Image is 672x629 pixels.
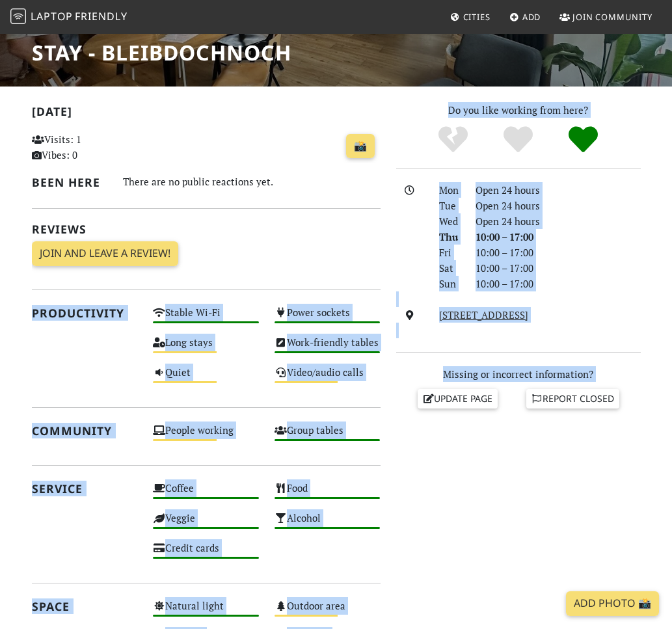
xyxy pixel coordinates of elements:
[32,482,138,496] h2: Service
[504,5,546,29] a: Add
[145,422,267,451] div: People working
[468,276,649,291] div: 10:00 – 17:00
[32,222,381,236] h2: Reviews
[145,334,267,364] div: Long stays
[468,213,649,229] div: Open 24 hours
[32,105,381,124] h2: [DATE]
[431,245,468,260] div: Fri
[468,245,649,260] div: 10:00 – 17:00
[468,229,649,245] div: 10:00 – 17:00
[431,276,468,291] div: Sun
[145,304,267,334] div: Stable Wi-Fi
[468,198,649,213] div: Open 24 hours
[145,509,267,539] div: Veggie
[551,125,616,154] div: Definitely!
[267,479,388,509] div: Food
[267,509,388,539] div: Alcohol
[145,364,267,394] div: Quiet
[145,479,267,509] div: Coffee
[145,597,267,627] div: Natural light
[566,591,659,616] a: Add Photo 📸
[32,241,178,266] a: Join and leave a review!
[10,8,26,24] img: LaptopFriendly
[445,5,496,29] a: Cities
[32,40,291,65] h1: STAY - bleibdochnoch
[75,9,127,23] span: Friendly
[32,176,107,189] h2: Been here
[32,306,138,320] h2: Productivity
[418,389,498,408] a: Update page
[123,173,381,191] div: There are no public reactions yet.
[439,308,528,321] a: [STREET_ADDRESS]
[431,229,468,245] div: Thu
[421,125,486,154] div: No
[396,366,641,382] p: Missing or incorrect information?
[431,213,468,229] div: Wed
[32,131,138,163] p: Visits: 1 Vibes: 0
[431,182,468,198] div: Mon
[396,102,641,118] p: Do you like working from here?
[431,198,468,213] div: Tue
[31,9,73,23] span: Laptop
[267,334,388,364] div: Work-friendly tables
[468,182,649,198] div: Open 24 hours
[522,11,541,23] span: Add
[468,260,649,276] div: 10:00 – 17:00
[463,11,491,23] span: Cities
[32,424,138,438] h2: Community
[431,260,468,276] div: Sat
[554,5,658,29] a: Join Community
[267,422,388,451] div: Group tables
[145,539,267,569] div: Credit cards
[572,11,652,23] span: Join Community
[267,364,388,394] div: Video/audio calls
[486,125,551,154] div: Yes
[267,597,388,627] div: Outdoor area
[267,304,388,334] div: Power sockets
[346,134,375,159] a: 📸
[32,600,138,613] h2: Space
[10,6,128,29] a: LaptopFriendly LaptopFriendly
[526,389,620,408] a: Report closed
